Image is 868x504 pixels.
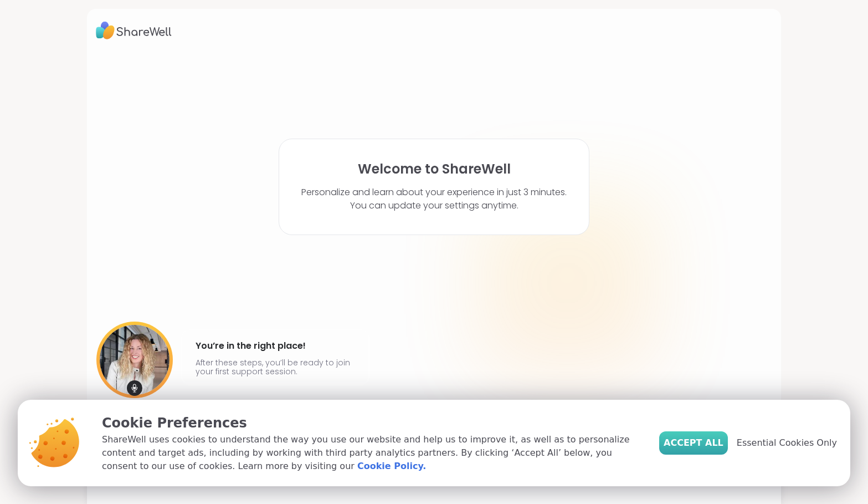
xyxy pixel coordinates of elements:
[102,413,641,433] p: Cookie Preferences
[127,380,142,396] img: mic icon
[358,161,511,177] h1: Welcome to ShareWell
[96,18,172,43] img: ShareWell Logo
[357,460,426,473] a: Cookie Policy.
[96,322,173,398] img: User image
[301,186,567,212] p: Personalize and learn about your experience in just 3 minutes. You can update your settings anytime.
[737,436,837,450] span: Essential Cookies Only
[102,433,641,473] p: ShareWell uses cookies to understand the way you use our website and help us to improve it, as we...
[196,337,355,355] h4: You’re in the right place!
[196,358,355,376] p: After these steps, you’ll be ready to join your first support session.
[659,431,728,455] button: Accept All
[664,436,723,450] span: Accept All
